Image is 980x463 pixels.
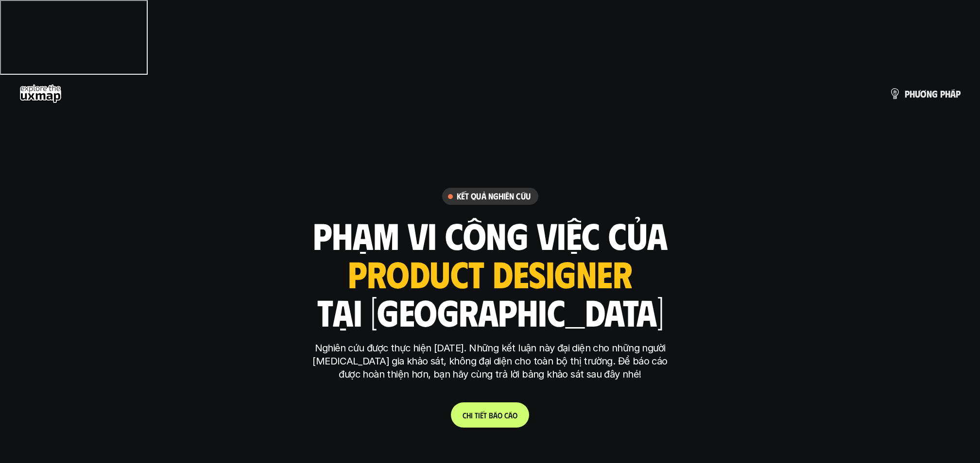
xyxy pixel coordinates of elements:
span: i [471,411,473,420]
a: Chitiếtbáocáo [451,402,529,428]
span: p [905,88,910,99]
span: b [489,411,493,420]
span: t [475,411,478,420]
span: h [910,88,915,99]
span: g [932,88,938,99]
span: ơ [920,88,927,99]
span: n [927,88,932,99]
a: phươngpháp [889,84,961,103]
h1: tại [GEOGRAPHIC_DATA] [317,291,663,332]
span: t [483,411,487,420]
span: á [493,411,498,420]
span: ư [915,88,920,99]
span: ế [480,411,483,420]
span: h [945,88,950,99]
span: á [950,88,956,99]
span: á [508,411,513,420]
span: i [478,411,480,420]
span: o [513,411,517,420]
span: p [956,88,961,99]
h6: Kết quả nghiên cứu [457,191,531,202]
span: p [940,88,945,99]
span: c [504,411,508,420]
h1: phạm vi công việc của [313,215,668,255]
span: C [463,411,466,420]
p: Nghiên cứu được thực hiện [DATE]. Những kết luận này đại diện cho những người [MEDICAL_DATA] gia ... [308,342,672,381]
span: h [466,411,471,420]
span: o [498,411,502,420]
